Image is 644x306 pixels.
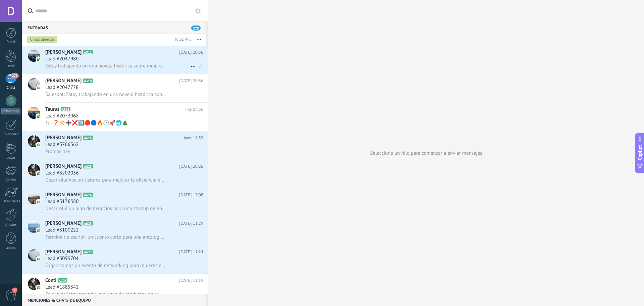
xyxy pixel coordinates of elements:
[36,285,41,290] img: icon
[83,79,93,83] span: A310
[179,49,203,56] span: [DATE] 20:36
[1,156,21,160] div: Listas
[45,249,82,255] span: [PERSON_NAME]
[1,86,21,90] div: Chats
[22,217,208,245] a: avataricon[PERSON_NAME]A623[DATE] 11:29Lead #3100222Terminé de escribir un cuento corto para una ...
[22,160,208,188] a: avataricon[PERSON_NAME]A625[DATE] 20:26Lead #3202036Desarrollamos un sistema para mejorar la efic...
[1,223,21,227] div: Ajustes
[45,291,166,297] span: Salesbot: Estoy creando una línea de productos de cuidado personal naturales Es algo que me apasiona
[179,249,203,255] span: [DATE] 11:24
[45,78,82,84] span: [PERSON_NAME]
[45,284,78,291] span: Lead #1885342
[45,148,70,155] span: Promos hay
[22,74,208,102] a: avataricon[PERSON_NAME]A310[DATE] 20:36Lead #2047778Salesbot: Estoy trabajando en una novela hist...
[45,262,166,269] span: Organizamos un evento de networking para mujeres empresarias Fue muy productivo y enriquecedor
[637,145,643,160] span: Copilot
[179,220,203,227] span: [DATE] 11:29
[22,188,208,216] a: avataricon[PERSON_NAME]A624[DATE] 17:08Lead #3176580Desarrollé un plan de negocios para una start...
[183,135,203,141] span: Ayer 18:55
[36,200,41,204] img: icon
[45,49,82,56] span: [PERSON_NAME]
[45,234,166,240] span: Terminé de escribir un cuento corto para una antología Espero que les guste
[192,34,206,46] button: Más
[45,227,78,234] span: Lead #3100222
[179,78,203,84] span: [DATE] 20:36
[22,245,208,273] a: avataricon[PERSON_NAME]A622[DATE] 11:24Lead #3099704Organizamos un evento de networking para muje...
[83,136,93,140] span: A626
[1,177,21,182] div: Correo
[1,199,21,204] div: Estadísticas
[22,274,208,302] a: avatariconContiA103[DATE] 11:19Lead #1885342Salesbot: Estoy creando una línea de productos de cui...
[45,192,82,198] span: [PERSON_NAME]
[28,36,57,44] div: Chats abiertos
[45,120,128,126] span: Tú: ❓🔅➕❌🔟🔴🔵🔥🕜🚀🌐🎄
[22,46,208,74] a: avataricon[PERSON_NAME]A311[DATE] 20:36Lead #2047980Estoy trabajando en una novela histórica sobr...
[45,177,166,183] span: Desarrollamos un sistema para mejorar la eficiencia en hospitales Es gratificante trabajar en pro...
[83,221,93,225] span: A623
[1,40,21,44] div: Panel
[191,25,201,31] span: 278
[83,193,93,197] span: A624
[22,131,208,159] a: avataricon[PERSON_NAME]A626Ayer 18:55Lead #3766362Promos hay
[11,73,18,79] span: 278
[45,163,82,170] span: [PERSON_NAME]
[36,57,41,62] img: icon
[184,106,203,113] span: Hoy 09:36
[45,84,78,91] span: Lead #2047778
[45,113,78,119] span: Lead #2073068
[45,170,78,176] span: Lead #3202036
[45,63,166,69] span: Estoy trabajando en una novela histórica sobre mujeres pioneras en [GEOGRAPHIC_DATA] Es un proyec...
[45,205,166,212] span: Desarrollé un plan de negocios para una startup de energía renovable Es el futuro
[1,132,21,137] div: Calendario
[45,106,59,113] span: Taurus
[172,36,192,43] div: Total: 495
[22,294,206,306] div: Menciones & Chats de equipo
[36,171,41,176] img: icon
[45,56,78,62] span: Lead #2047980
[1,246,21,251] div: Ayuda
[1,108,20,114] div: WhatsApp
[45,220,82,227] span: [PERSON_NAME]
[12,288,17,293] span: 8
[83,50,93,54] span: A311
[83,250,93,254] span: A622
[83,164,93,168] span: A625
[22,103,208,131] a: avatariconTaurusA363Hoy 09:36Lead #2073068Tú: ❓🔅➕❌🔟🔴🔵🔥🕜🚀🌐🎄
[36,143,41,147] img: icon
[1,64,21,68] div: Leads
[22,21,206,34] div: Entradas
[45,135,82,141] span: [PERSON_NAME]
[58,278,67,283] span: A103
[45,198,78,205] span: Lead #3176580
[36,257,41,261] img: icon
[36,114,41,119] img: icon
[45,277,56,284] span: Conti
[179,277,203,284] span: [DATE] 11:19
[45,141,78,148] span: Lead #3766362
[179,163,203,170] span: [DATE] 20:26
[179,192,203,198] span: [DATE] 17:08
[36,228,41,233] img: icon
[45,255,78,262] span: Lead #3099704
[61,107,70,111] span: A363
[45,91,166,98] span: Salesbot: Estoy trabajando en una novela histórica sobre mujeres pioneras en [GEOGRAPHIC_DATA] Es...
[36,86,41,90] img: icon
